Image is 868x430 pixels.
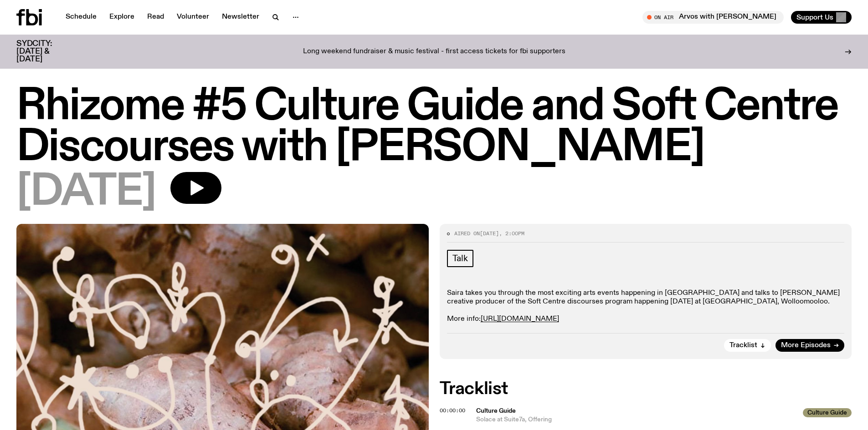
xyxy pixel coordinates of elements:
[171,11,215,24] a: Volunteer
[16,40,75,63] h3: SYDCITY: [DATE] & [DATE]
[480,230,499,237] span: [DATE]
[303,48,565,56] p: Long weekend fundraiser & music festival - first access tickets for fbi supporters
[452,253,468,263] span: Talk
[16,86,852,168] h1: Rhizome #5 Culture Guide and Soft Centre Discourses with [PERSON_NAME]
[104,11,140,24] a: Explore
[729,342,757,349] span: Tracklist
[476,416,552,423] span: Solace at Suite7a, Offering
[142,11,169,24] a: Read
[216,11,265,24] a: Newsletter
[481,315,559,323] a: [URL][DOMAIN_NAME]
[476,407,798,415] span: Culture Guide
[447,289,845,324] p: Saira takes you through the most exciting arts events happening in [GEOGRAPHIC_DATA] and talks to...
[16,172,156,213] span: [DATE]
[499,230,524,237] span: , 2:00pm
[791,11,852,24] button: Support Us
[454,230,480,237] span: Aired on
[440,407,465,414] span: 00:00:00
[776,339,844,352] a: More Episodes
[440,408,465,413] button: 00:00:00
[803,408,852,417] span: Culture Guide
[796,13,833,21] span: Support Us
[60,11,102,24] a: Schedule
[440,381,852,397] h2: Tracklist
[642,11,784,24] button: On AirArvos with [PERSON_NAME]
[447,250,473,267] a: Talk
[781,342,831,349] span: More Episodes
[724,339,771,352] button: Tracklist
